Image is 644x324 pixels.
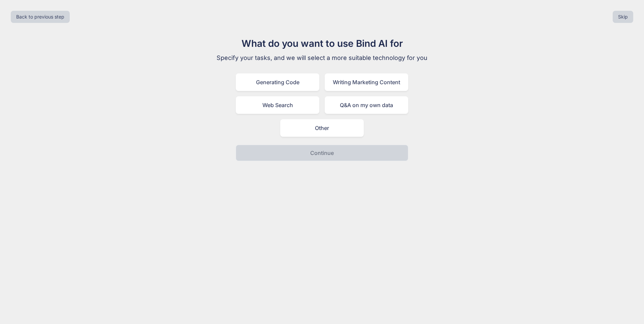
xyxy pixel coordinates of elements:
button: Back to previous step [11,11,70,23]
div: Generating Code [236,73,319,91]
p: Continue [310,149,334,157]
div: Writing Marketing Content [325,73,408,91]
div: Other [280,119,364,137]
button: Skip [613,11,633,23]
div: Web Search [236,96,319,114]
h1: What do you want to use Bind AI for [209,36,435,51]
div: Q&A on my own data [325,96,408,114]
p: Specify your tasks, and we will select a more suitable technology for you [209,53,435,63]
button: Continue [236,145,408,161]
